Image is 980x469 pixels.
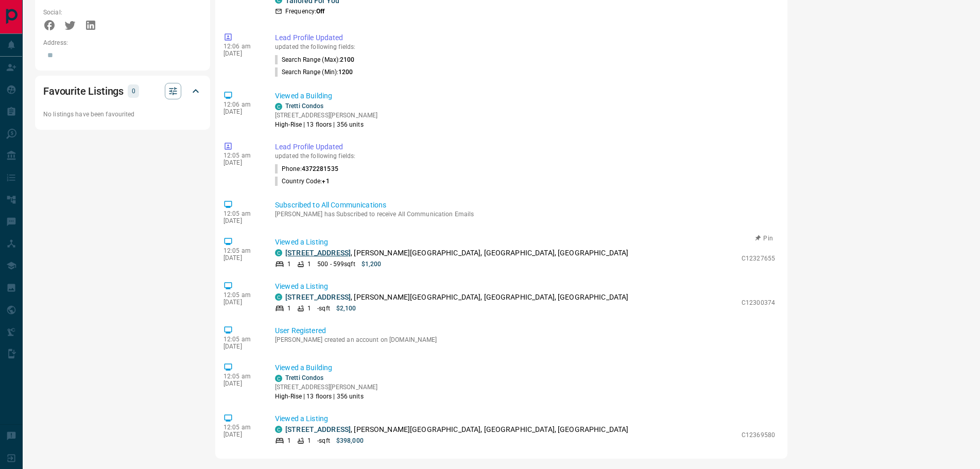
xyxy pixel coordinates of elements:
[43,110,202,119] p: No listings have been favourited
[275,336,775,343] p: [PERSON_NAME] created an account on [DOMAIN_NAME]
[275,293,282,301] div: condos.ca
[275,200,775,211] p: Subscribed to All Communications
[275,55,355,64] p: Search Range (Max) :
[43,79,202,103] div: Favourite Listings0
[307,436,311,445] p: 1
[275,43,775,50] p: updated the following fields:
[322,178,329,185] span: +1
[275,383,377,392] p: [STREET_ADDRESS][PERSON_NAME]
[285,424,628,435] p: , [PERSON_NAME][GEOGRAPHIC_DATA], [GEOGRAPHIC_DATA], [GEOGRAPHIC_DATA]
[275,111,377,120] p: [STREET_ADDRESS][PERSON_NAME]
[131,85,136,97] p: 0
[285,425,351,433] a: [STREET_ADDRESS]
[275,249,282,256] div: condos.ca
[742,430,775,440] p: C12369580
[275,103,282,110] div: condos.ca
[275,281,775,292] p: Viewed a Listing
[338,68,353,76] span: 1200
[275,164,338,173] p: Phone :
[302,165,338,172] span: 4372281535
[275,375,282,382] div: condos.ca
[317,259,355,269] p: 500 - 599 sqft
[223,254,260,262] p: [DATE]
[307,304,311,313] p: 1
[275,413,775,424] p: Viewed a Listing
[285,102,323,110] a: Tretti Condos
[275,426,282,433] div: condos.ca
[285,293,351,301] a: [STREET_ADDRESS]
[223,50,260,57] p: [DATE]
[223,291,260,299] p: 12:05 am
[742,254,775,263] p: C12327655
[285,374,323,381] a: Tretti Condos
[749,234,779,243] button: Pin
[223,431,260,438] p: [DATE]
[285,248,628,258] p: , [PERSON_NAME][GEOGRAPHIC_DATA], [GEOGRAPHIC_DATA], [GEOGRAPHIC_DATA]
[275,325,775,336] p: User Registered
[285,249,351,257] a: [STREET_ADDRESS]
[317,436,330,445] p: - sqft
[287,304,291,313] p: 1
[275,362,775,373] p: Viewed a Building
[223,373,260,380] p: 12:05 am
[285,292,628,303] p: , [PERSON_NAME][GEOGRAPHIC_DATA], [GEOGRAPHIC_DATA], [GEOGRAPHIC_DATA]
[287,259,291,269] p: 1
[275,32,775,43] p: Lead Profile Updated
[275,177,330,186] p: Country Code :
[223,299,260,306] p: [DATE]
[223,43,260,50] p: 12:06 am
[275,392,377,401] p: High-Rise | 13 floors | 356 units
[336,436,364,445] p: $398,000
[43,38,202,47] p: Address:
[43,83,124,99] h2: Favourite Listings
[43,8,120,17] p: Social:
[336,304,356,313] p: $2,100
[275,152,775,160] p: updated the following fields:
[223,343,260,350] p: [DATE]
[285,7,324,16] p: Frequency:
[223,101,260,108] p: 12:06 am
[275,120,377,129] p: High-Rise | 13 floors | 356 units
[275,142,775,152] p: Lead Profile Updated
[275,91,775,101] p: Viewed a Building
[223,152,260,159] p: 12:05 am
[223,336,260,343] p: 12:05 am
[362,259,382,269] p: $1,200
[223,108,260,115] p: [DATE]
[316,8,324,15] strong: Off
[275,67,353,77] p: Search Range (Min) :
[307,259,311,269] p: 1
[287,436,291,445] p: 1
[223,159,260,166] p: [DATE]
[223,424,260,431] p: 12:05 am
[223,217,260,224] p: [DATE]
[275,237,775,248] p: Viewed a Listing
[275,211,775,218] p: [PERSON_NAME] has Subscribed to receive All Communication Emails
[317,304,330,313] p: - sqft
[223,247,260,254] p: 12:05 am
[340,56,354,63] span: 2100
[742,298,775,307] p: C12300374
[223,210,260,217] p: 12:05 am
[223,380,260,387] p: [DATE]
